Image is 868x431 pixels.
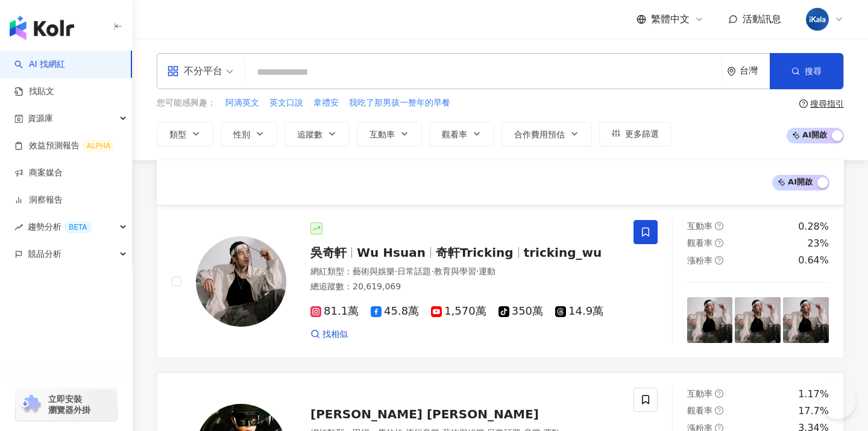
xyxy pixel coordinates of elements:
[16,388,117,421] a: chrome extension立即安裝 瀏覽器外掛
[715,406,723,415] span: question-circle
[476,266,479,276] span: ·
[167,65,179,77] span: appstore
[715,389,723,398] span: question-circle
[349,97,450,109] span: 我吃了那男孩一整年的早餐
[310,245,347,260] span: 吳奇軒
[770,53,843,89] button: 搜尋
[10,16,74,40] img: logo
[310,407,539,421] span: [PERSON_NAME] [PERSON_NAME]
[28,213,92,241] span: 趨勢分析
[285,122,350,146] button: 追蹤數
[806,8,829,31] img: cropped-ikala-app-icon-2.png
[434,266,476,276] span: 教育與學習
[810,99,844,109] div: 搜尋指引
[64,221,92,233] div: BETA
[297,130,322,139] span: 追蹤數
[740,66,770,76] div: 台灣
[395,266,397,276] span: ·
[687,221,712,231] span: 互動率
[735,297,781,343] img: post-image
[799,99,808,108] span: question-circle
[687,297,733,343] img: post-image
[196,236,286,327] img: KOL Avatar
[233,130,250,139] span: 性別
[353,266,395,276] span: 藝術與娛樂
[157,205,844,358] a: KOL Avatar吳奇軒Wu Hsuan奇軒Trickingtricking_wu網紅類型：藝術與娛樂·日常話題·教育與學習·運動總追蹤數：20,619,06981.1萬45.8萬1,570萬...
[798,404,829,418] div: 17.7%
[225,97,259,109] span: 阿滴英文
[169,130,186,139] span: 類型
[436,245,514,260] span: 奇軒Tricking
[14,167,63,179] a: 商案媒合
[687,256,712,265] span: 漲粉率
[310,305,359,318] span: 81.1萬
[743,13,781,25] span: 活動訊息
[14,223,23,231] span: rise
[715,256,723,265] span: question-circle
[310,329,348,341] a: 找相似
[429,122,494,146] button: 觀看率
[783,297,829,343] img: post-image
[157,97,216,109] span: 您可能感興趣：
[157,122,213,146] button: 類型
[442,130,467,139] span: 觀看率
[48,394,90,415] span: 立即安裝 瀏覽器外掛
[479,266,495,276] span: 運動
[798,220,829,233] div: 0.28%
[348,96,451,110] button: 我吃了那男孩一整年的早餐
[599,122,671,146] button: 更多篩選
[807,237,829,250] div: 23%
[14,194,63,206] a: 洞察報告
[310,266,619,278] div: 網紅類型 ：
[715,222,723,230] span: question-circle
[431,305,486,318] span: 1,570萬
[687,406,712,415] span: 觀看率
[805,66,822,76] span: 搜尋
[357,245,426,260] span: Wu Hsuan
[19,395,43,414] img: chrome extension
[221,122,277,146] button: 性別
[498,305,543,318] span: 350萬
[14,86,54,98] a: 找貼文
[687,238,712,248] span: 觀看率
[687,389,712,398] span: 互動率
[269,96,304,110] button: 英文口說
[651,13,690,26] span: 繁體中文
[371,305,419,318] span: 45.8萬
[28,105,53,132] span: 資源庫
[502,122,592,146] button: 合作費用預估
[555,305,603,318] span: 14.9萬
[310,281,619,293] div: 總追蹤數 ： 20,619,069
[357,122,422,146] button: 互動率
[225,96,260,110] button: 阿滴英文
[14,140,115,152] a: 效益預測報告ALPHA
[14,58,65,71] a: searchAI 找網紅
[313,96,339,110] button: 韋禮安
[167,61,222,81] div: 不分平台
[269,97,303,109] span: 英文口說
[820,383,856,419] iframe: Help Scout Beacon - Open
[313,97,339,109] span: 韋禮安
[715,239,723,247] span: question-circle
[625,129,659,139] span: 更多篩選
[322,329,348,341] span: 找相似
[514,130,565,139] span: 合作費用預估
[524,245,602,260] span: tricking_wu
[370,130,395,139] span: 互動率
[431,266,433,276] span: ·
[727,67,736,76] span: environment
[397,266,431,276] span: 日常話題
[798,388,829,401] div: 1.17%
[28,241,61,268] span: 競品分析
[798,254,829,267] div: 0.64%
